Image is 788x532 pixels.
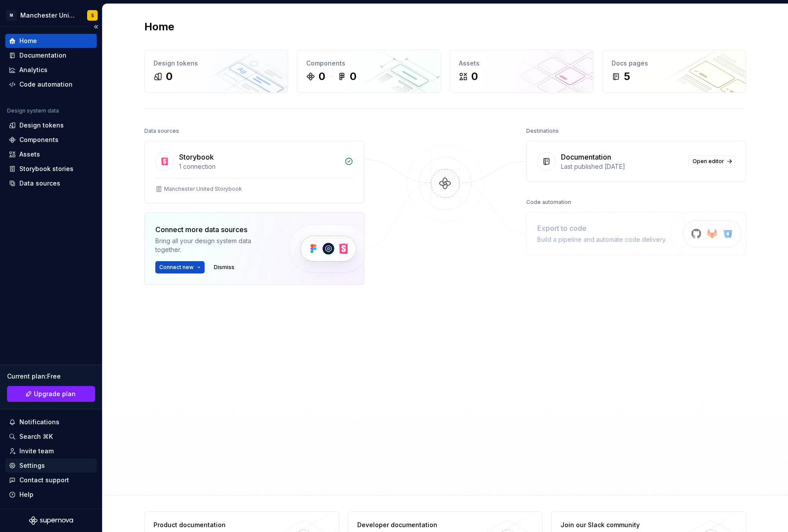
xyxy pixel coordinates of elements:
div: Analytics [19,66,48,74]
div: Home [19,36,37,45]
button: Help [5,488,97,502]
div: Manchester United Storybook [164,186,242,193]
div: Developer documentation [357,521,485,529]
a: Assets [5,147,97,161]
span: Connect new [159,264,194,271]
div: Data sources [144,125,179,137]
div: S [91,12,94,19]
button: Collapse sidebar [90,21,102,33]
a: Components00 [297,50,441,93]
div: 0 [471,69,478,84]
a: Analytics [5,63,97,77]
a: Components [5,133,97,147]
a: Assets0 [450,50,594,93]
div: Components [19,135,59,144]
div: Current plan : Free [7,372,95,381]
a: Open editor [689,155,735,168]
div: Search ⌘K [19,432,53,441]
div: 5 [624,69,630,84]
div: 0 [166,69,172,84]
a: Storybook1 connectionManchester United Storybook [144,141,364,204]
button: Contact support [5,473,97,487]
div: Destinations [526,125,559,137]
div: Design system data [7,107,59,114]
svg: Supernova Logo [29,516,73,525]
a: Home [5,34,97,48]
div: Data sources [19,179,60,188]
a: Upgrade plan [7,386,95,402]
span: Dismiss [214,264,235,271]
div: Join our Slack community [561,521,689,529]
a: Documentation [5,48,97,62]
h2: Home [144,20,174,34]
div: 1 connection [179,162,339,171]
div: Settings [19,461,45,470]
a: Invite team [5,444,97,458]
div: Storybook stories [19,164,73,173]
div: Contact support [19,476,69,485]
div: Design tokens [19,121,64,130]
div: Documentation [19,51,66,60]
div: 0 [319,69,325,84]
div: Help [19,490,33,499]
button: Search ⌘K [5,430,97,444]
div: Bring all your design system data together. [155,237,274,254]
div: Manchester United [20,11,77,20]
div: Docs pages [612,59,737,68]
div: Notifications [19,418,59,426]
div: Product documentation [154,521,282,529]
div: 0 [350,69,356,84]
div: Design tokens [154,59,279,68]
a: Data sources [5,176,97,190]
div: M [6,10,17,21]
a: Design tokens0 [144,50,288,93]
span: Open editor [693,158,724,165]
div: Assets [459,59,584,68]
div: Export to code [537,223,667,233]
div: Invite team [19,447,54,455]
a: Docs pages5 [602,50,746,93]
div: Last published [DATE] [561,162,683,171]
div: Components [306,59,432,68]
span: Upgrade plan [34,390,76,398]
a: Settings [5,459,97,473]
a: Design tokens [5,118,97,132]
button: Connect new [155,261,205,273]
div: Storybook [179,152,214,162]
div: Code automation [526,196,571,208]
div: Connect more data sources [155,224,274,235]
button: Dismiss [210,261,238,273]
a: Storybook stories [5,162,97,176]
div: Build a pipeline and automate code delivery. [537,235,667,244]
div: Assets [19,150,40,159]
button: MManchester UnitedS [2,6,100,25]
div: Code automation [19,80,73,89]
div: Documentation [561,152,611,162]
a: Code automation [5,77,97,91]
button: Notifications [5,415,97,429]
